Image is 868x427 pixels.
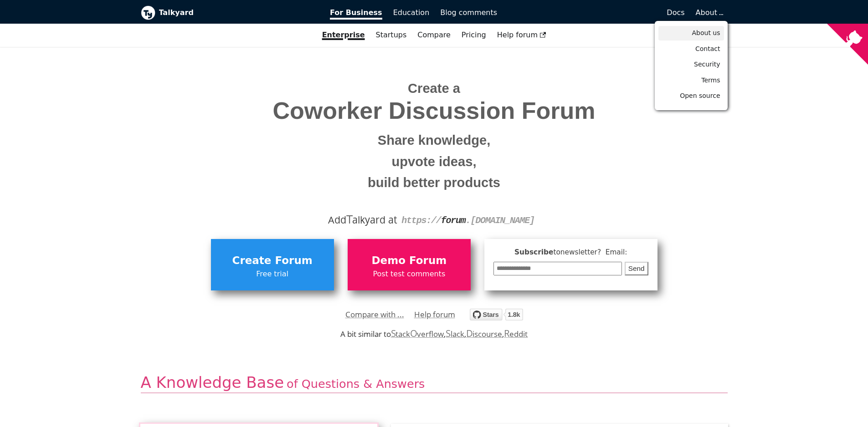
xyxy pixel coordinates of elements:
[408,81,460,96] span: Create a
[441,215,466,226] strong: forum
[287,377,425,391] span: of Questions & Answers
[330,8,382,20] span: For Business
[497,30,546,39] span: Help forum
[348,239,471,290] a: Demo ForumPost test comments
[211,239,334,290] a: Create ForumFree trial
[446,327,451,340] span: S
[346,211,353,227] span: T
[159,7,318,19] b: Talkyard
[345,308,404,321] a: Compare with ...
[216,252,329,269] span: Create Forum
[658,73,724,87] a: Terms
[492,27,552,43] a: Help forum
[440,8,497,17] span: Blog comments
[148,130,721,151] small: Share knowledge,
[493,247,648,258] span: Subscribe
[658,42,724,56] a: Contact
[410,327,417,340] span: O
[417,30,451,39] a: Compare
[701,76,720,84] span: Terms
[352,252,466,269] span: Demo Forum
[696,8,722,17] a: About
[388,5,435,20] a: Education
[141,5,155,20] img: Talkyard logo
[414,308,455,321] a: Help forum
[466,327,473,340] span: D
[667,8,684,17] span: Docs
[658,89,724,103] a: Open source
[470,309,523,320] img: talkyard.svg
[466,329,502,339] a: Discourse
[435,5,503,20] a: Blog comments
[148,172,721,193] small: build better products
[658,26,724,40] a: About us
[148,212,721,228] div: Add alkyard at
[352,268,466,280] span: Post test comments
[317,27,370,43] a: Enterprise
[694,61,720,68] span: Security
[470,310,523,323] a: Star debiki/talkyard on GitHub
[446,329,464,339] a: Slack
[658,57,724,71] a: Security
[692,29,720,36] span: About us
[370,27,412,43] a: Startups
[393,8,430,17] span: Education
[141,373,728,393] h2: A Knowledge Base
[391,327,396,340] span: S
[148,98,721,124] span: Coworker Discussion Forum
[680,92,720,99] span: Open source
[141,5,318,20] a: Talkyard logoTalkyard
[401,215,534,226] code: https:// . [DOMAIN_NAME]
[504,329,528,339] a: Reddit
[625,262,648,276] button: Send
[216,268,329,280] span: Free trial
[391,329,444,339] a: StackOverflow
[456,27,492,43] a: Pricing
[695,45,720,52] span: Contact
[324,5,388,20] a: For Business
[553,248,627,256] span: to newsletter ? Email:
[503,5,690,20] a: Docs
[504,327,510,340] span: R
[148,151,721,173] small: upvote ideas,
